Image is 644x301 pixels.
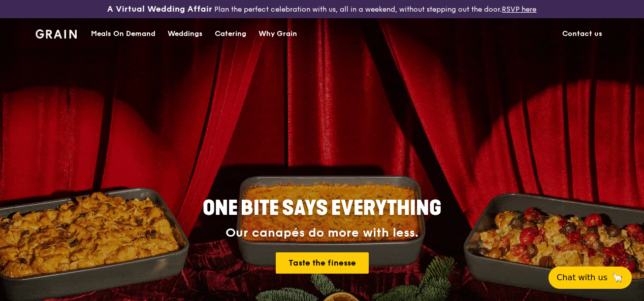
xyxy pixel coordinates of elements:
div: Why Grain [259,19,297,49]
div: Plan the perfect celebration with us, all in a weekend, without stepping out the door. [107,4,536,14]
span: Chat with us [557,272,607,284]
div: Meals On Demand [91,19,155,49]
a: Weddings [162,19,209,49]
button: Chat with us🦙 [549,267,632,289]
a: Catering [209,19,252,49]
h3: A Virtual Wedding Affair [107,4,212,14]
div: Our canapés do more with less. [139,226,505,240]
img: Grain [36,29,77,39]
a: Why Grain [252,19,303,49]
span: ONE BITE SAYS EVERYTHING [203,196,441,220]
a: RSVP here [502,5,536,14]
span: 🦙 [611,272,624,284]
div: Weddings [168,19,203,49]
a: GrainGrain [36,18,77,48]
div: Catering [215,19,246,49]
a: Contact us [556,19,608,49]
a: Taste the finesse [276,252,369,274]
